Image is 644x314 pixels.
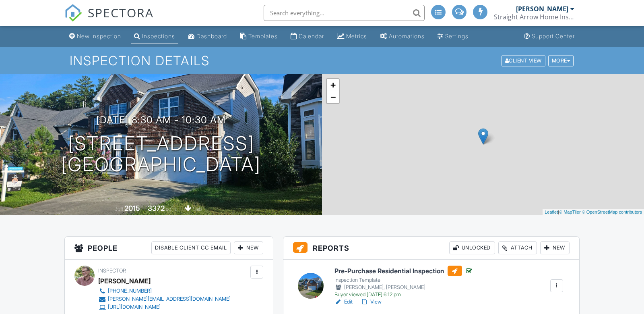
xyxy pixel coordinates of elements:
div: Disable Client CC Email [151,241,231,254]
a: © OpenStreetMap contributors [582,210,642,214]
h6: Pre-Purchase Residential Inspection [334,266,473,276]
div: Straight Arrow Home Inspection [494,13,574,21]
span: sq. ft. [166,206,177,212]
div: Unlocked [449,241,495,254]
h3: [DATE] 8:30 am - 10:30 am [96,114,226,125]
a: SPECTORA [64,11,154,28]
div: Inspections [142,33,175,40]
div: Client View [502,55,545,66]
a: Edit [334,298,353,306]
a: Calendar [287,29,327,44]
a: Zoom out [327,91,339,103]
div: Calendar [299,33,324,40]
div: More [548,55,574,66]
span: Built [114,206,123,212]
a: Inspections [131,29,178,44]
h1: [STREET_ADDRESS] [GEOGRAPHIC_DATA] [61,133,261,176]
div: New [234,241,263,254]
div: | [543,209,644,216]
a: [PERSON_NAME][EMAIL_ADDRESS][DOMAIN_NAME] [98,295,231,303]
a: [PHONE_NUMBER] [98,287,231,295]
div: [PERSON_NAME] [98,275,151,287]
div: Dashboard [196,33,227,40]
div: Buyer viewed [DATE] 6:12 pm [334,291,473,298]
span: SPECTORA [88,4,154,21]
div: Automations [389,33,425,40]
h1: Inspection Details [70,54,574,68]
div: Settings [445,33,469,40]
a: Dashboard [185,29,230,44]
h3: People [65,237,273,260]
div: Support Center [532,33,575,40]
a: Settings [434,29,472,44]
div: Metrics [346,33,367,40]
a: Leaflet [545,210,558,214]
a: Support Center [521,29,578,44]
div: [PHONE_NUMBER] [108,288,152,294]
a: Automations (Advanced) [377,29,428,44]
div: [PERSON_NAME], [PERSON_NAME] [334,283,473,291]
div: [PERSON_NAME] [516,5,568,13]
span: slab [193,206,202,212]
div: Templates [248,33,278,40]
a: Metrics [334,29,370,44]
a: New Inspection [66,29,124,44]
div: 2015 [124,204,140,212]
a: Pre-Purchase Residential Inspection Inspection Template [PERSON_NAME], [PERSON_NAME] Buyer viewed... [334,266,473,298]
a: Zoom in [327,79,339,91]
input: Search everything... [264,5,425,21]
a: [URL][DOMAIN_NAME] [98,303,231,311]
div: [URL][DOMAIN_NAME] [108,304,161,310]
div: New [540,241,570,254]
div: [PERSON_NAME][EMAIL_ADDRESS][DOMAIN_NAME] [108,296,231,302]
img: The Best Home Inspection Software - Spectora [64,4,82,22]
a: Client View [501,57,547,63]
div: 3372 [148,204,165,212]
a: Templates [237,29,281,44]
div: Attach [498,241,537,254]
span: Inspector [98,268,126,274]
a: View [361,298,382,306]
a: © MapTiler [559,210,581,214]
div: Inspection Template [334,277,473,283]
div: New Inspection [77,33,121,40]
h3: Reports [283,237,579,260]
